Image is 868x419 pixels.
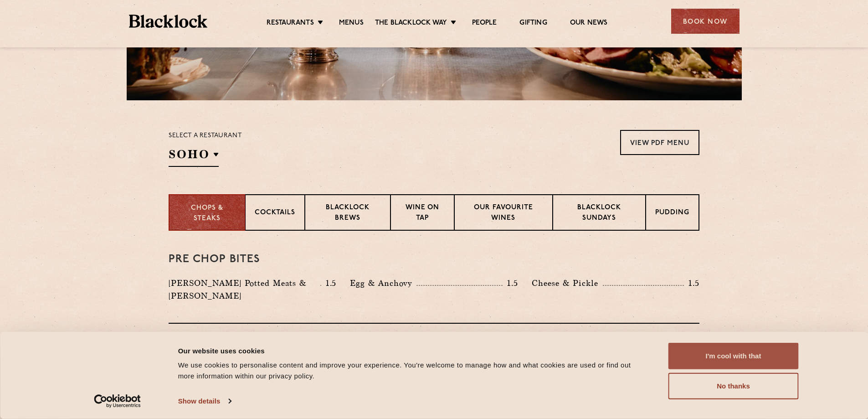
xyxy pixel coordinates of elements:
[671,9,740,34] div: Book Now
[178,345,648,356] div: Our website uses cookies
[178,394,231,408] a: Show details
[321,277,337,289] p: 1.5
[77,394,157,408] a: Usercentrics Cookiebot - opens in a new window
[169,130,242,142] p: Select a restaurant
[255,208,295,219] p: Cocktails
[375,19,447,29] a: The Blacklock Way
[400,203,445,224] p: Wine on Tap
[350,277,416,290] p: Egg & Anchovy
[503,277,518,289] p: 1.5
[668,343,799,369] button: I'm cool with that
[464,203,543,224] p: Our favourite wines
[655,208,689,219] p: Pudding
[532,277,603,290] p: Cheese & Pickle
[472,19,497,29] a: People
[668,373,799,399] button: No thanks
[129,15,208,28] img: BL_Textured_Logo-footer-cropped.svg
[179,203,236,224] p: Chops & Steaks
[562,203,636,224] p: Blacklock Sundays
[169,146,219,167] h2: SOHO
[684,277,699,289] p: 1.5
[519,19,547,29] a: Gifting
[570,19,608,29] a: Our News
[178,360,648,382] div: We use cookies to personalise content and improve your experience. You're welcome to manage how a...
[169,253,699,265] h3: Pre Chop Bites
[620,130,699,155] a: View PDF Menu
[267,19,314,29] a: Restaurants
[339,19,364,29] a: Menus
[169,277,320,302] p: [PERSON_NAME] Potted Meats & [PERSON_NAME]
[314,203,381,224] p: Blacklock Brews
